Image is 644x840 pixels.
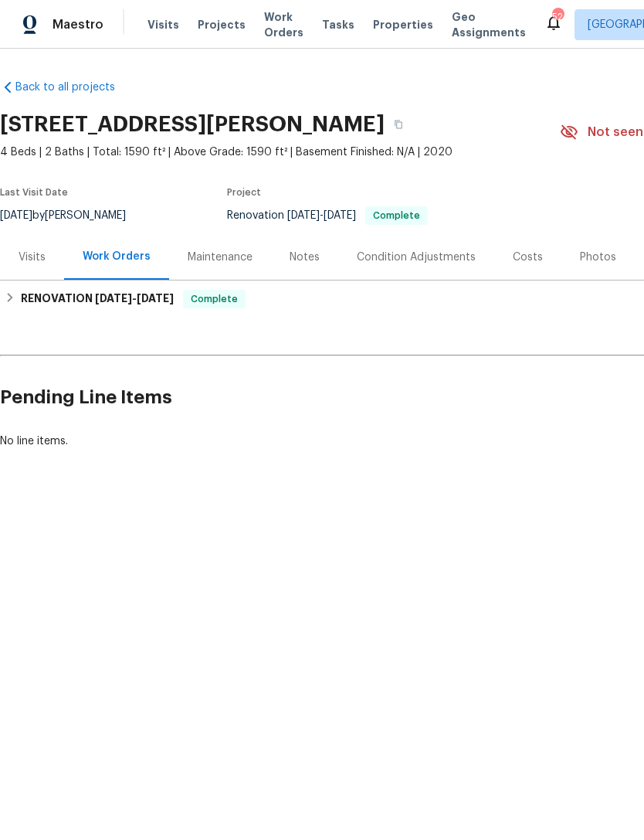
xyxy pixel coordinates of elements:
button: Copy Address [385,111,412,138]
div: Notes [290,250,320,265]
div: Maintenance [188,250,253,265]
div: 52 [552,9,563,25]
h6: RENOVATION [21,290,174,308]
div: Visits [19,250,46,265]
span: Geo Assignments [452,9,526,40]
span: Projects [198,17,246,32]
span: Properties [373,17,433,32]
span: Project [227,188,261,197]
span: [DATE] [95,293,132,304]
div: Photos [580,250,616,265]
span: Visits [147,17,179,32]
span: Complete [367,211,426,220]
span: [DATE] [137,293,174,304]
div: Condition Adjustments [357,250,476,265]
span: Complete [185,291,244,307]
span: Maestro [53,17,103,32]
div: Work Orders [83,249,151,264]
span: [DATE] [324,210,356,221]
span: - [287,210,356,221]
span: - [95,293,174,304]
span: Work Orders [264,9,303,40]
span: Renovation [227,210,428,221]
span: [DATE] [287,210,320,221]
span: Tasks [322,19,354,30]
div: Costs [513,250,543,265]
